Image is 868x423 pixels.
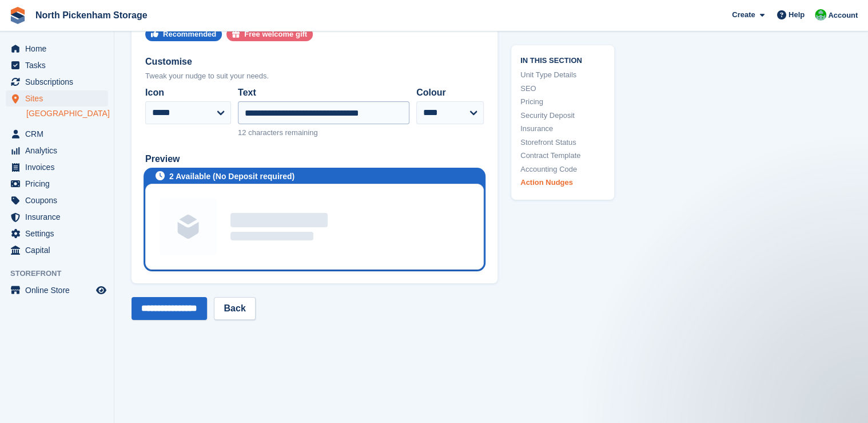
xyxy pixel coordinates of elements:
[6,282,108,298] a: menu
[25,143,94,159] span: Analytics
[732,9,755,21] span: Create
[25,176,94,192] span: Pricing
[10,268,114,279] span: Storefront
[248,128,317,137] span: characters remaining
[25,57,94,73] span: Tasks
[94,283,108,297] a: Preview store
[25,41,94,57] span: Home
[25,192,94,208] span: Coupons
[6,74,108,90] a: menu
[25,90,94,106] span: Sites
[6,90,108,106] a: menu
[244,27,307,41] div: Free welcome gift
[6,57,108,73] a: menu
[25,209,94,225] span: Insurance
[25,126,94,142] span: CRM
[145,70,484,82] div: Tweak your nudge to suit your needs.
[520,69,605,81] a: Unit Type Details
[815,9,826,21] img: Chris Gulliver
[238,128,246,137] span: 12
[145,55,484,69] div: Customise
[214,297,255,320] a: Back
[416,86,484,100] label: Colour
[6,226,108,242] a: menu
[26,108,108,119] a: [GEOGRAPHIC_DATA]
[520,177,605,188] a: Action Nudges
[9,7,26,24] img: stora-icon-8386f47178a22dfd0bd8f6a31ec36ba5ce8667c1dd55bd0f319d3a0aa187defe.svg
[6,41,108,57] a: menu
[520,136,605,148] a: Storefront Status
[828,10,858,21] span: Account
[238,86,409,100] label: Text
[31,6,152,25] a: North Pickenham Storage
[25,74,94,90] span: Subscriptions
[226,27,313,41] button: Free welcome gift
[520,96,605,108] a: Pricing
[169,171,294,183] div: 2 Available (No Deposit required)
[6,159,108,175] a: menu
[520,82,605,94] a: SEO
[160,198,217,255] img: Unit group image placeholder
[145,152,484,166] div: Preview
[520,150,605,161] a: Contract Template
[520,109,605,121] a: Security Deposit
[6,192,108,208] a: menu
[6,126,108,142] a: menu
[25,226,94,242] span: Settings
[6,209,108,225] a: menu
[25,282,94,298] span: Online Store
[6,242,108,258] a: menu
[520,163,605,175] a: Accounting Code
[25,159,94,175] span: Invoices
[520,54,605,65] span: In this section
[145,27,222,41] button: Recommended
[163,27,216,41] div: Recommended
[520,123,605,135] a: Insurance
[6,143,108,159] a: menu
[6,176,108,192] a: menu
[145,86,231,100] label: Icon
[25,242,94,258] span: Capital
[789,9,805,21] span: Help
